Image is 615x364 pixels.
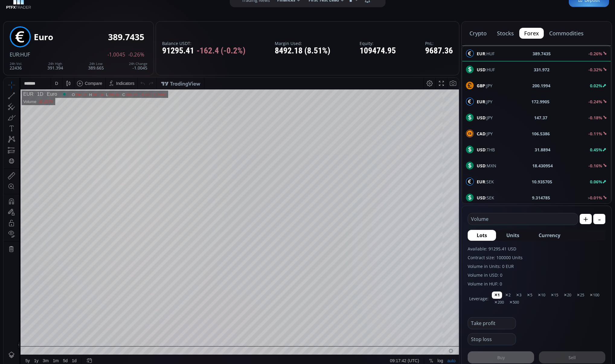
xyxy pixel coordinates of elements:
div: 22436 [10,62,22,70]
div: Go to [81,277,91,289]
div: 389.67 [105,15,117,19]
div: log [434,281,440,285]
span: 09:17:42 (UTC) [386,281,415,285]
button: ✕15 [548,292,561,299]
button: ✕5 [524,292,535,299]
label: Volume in USD: 0 [468,272,605,278]
span: :HUF [19,51,30,58]
div: 8492.18 (8.51%) [275,46,330,56]
b: GBP [477,83,485,89]
div: C [119,15,122,19]
div: L [102,15,105,19]
b: 0.06% [590,179,602,185]
b: 0.45% [590,147,602,153]
button: Lots [468,230,496,241]
b: -0.18% [588,115,602,121]
button: ✕10 [535,292,548,299]
b: 0.01% [590,195,602,201]
button: ✕3 [514,292,524,299]
div: 5d [59,281,64,285]
label: Leverage: [469,295,488,302]
label: Available: 91295.41 USD [468,246,605,252]
div: Hide Drawings Toolbar [14,263,17,271]
b: 200.1994 [532,82,550,89]
div: -1.0045 [129,62,147,70]
span: :JPY [477,114,493,121]
button: commodities [544,28,588,39]
b: 18.430954 [532,163,553,169]
label: Volume in HUF: 0 [468,281,605,287]
div: 1D [30,14,40,19]
span: Units [506,232,519,239]
div: auto [444,281,452,285]
div: Toggle Percentage [423,277,432,289]
div: 5y [22,281,26,285]
span: -1.0045 [107,52,125,57]
div: 9687.36 [425,46,453,56]
div: 391.39 [88,15,101,19]
span: :THB [477,147,495,153]
label: Volume in Units: 0 EUR [468,263,605,269]
button: crypto [465,28,492,39]
b: 10.935705 [532,179,552,185]
div: O [68,15,72,19]
div: 1y [30,281,35,285]
button: ✕2 [503,292,513,299]
b: 172.9905 [531,98,549,105]
div: D [51,3,54,8]
button: ✕500 [507,299,521,306]
label: Balance USDT: [162,41,245,46]
b: -0.32% [588,67,602,72]
div:  [5,81,10,86]
div: 389.7435 [108,32,144,42]
label: Margin Used: [275,41,330,46]
b: 147.37 [534,114,547,121]
div: Compare [81,3,99,8]
b: -0.24% [588,99,602,105]
div: Euro [34,32,53,42]
span: -162.4 (-0.2%) [197,46,245,56]
label: PnL: [425,41,453,46]
b: 9.314785 [532,195,550,201]
button: ✕20 [561,292,574,299]
b: EUR [477,179,485,185]
div: 20.297K [35,22,50,26]
b: CAD [477,131,485,137]
span: Currency [539,232,560,239]
span: > [588,195,590,201]
div: 389.665 [88,62,104,70]
div: 24h Low [88,62,104,66]
div: H [85,15,88,19]
button: forex [519,28,544,39]
div: 109474.95 [360,46,396,56]
div: 3m [39,281,45,285]
div: 391.394 [47,62,63,70]
div: EUR [20,14,30,19]
label: Equity: [360,41,396,46]
div: Volume [20,22,33,26]
b: EUR [477,99,485,105]
b: USD [477,67,485,72]
div: 24h Vol. [10,62,22,66]
b: 0.02% [590,83,602,89]
div: 390.75 [72,15,84,19]
button: 09:17:42 (UTC) [384,277,418,289]
button: ✕1 [492,292,502,299]
div: Euro [40,14,53,19]
div: 91295.41 [162,46,245,56]
span: Lots [477,232,487,239]
span: :JPY [477,130,493,137]
div: 24h High [47,62,63,66]
b: -0.11% [588,131,602,137]
button: stocks [492,28,519,39]
span: :HUF [477,66,495,73]
div: 24h Change [129,62,147,66]
button: - [593,214,605,224]
span: EUR [10,51,19,58]
b: USD [477,115,485,121]
div: −0.94 (−0.24%) [136,15,163,19]
b: 31.8894 [535,147,550,153]
div: Indicators [113,3,131,8]
button: ✕100 [587,292,602,299]
div: 1m [49,281,55,285]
